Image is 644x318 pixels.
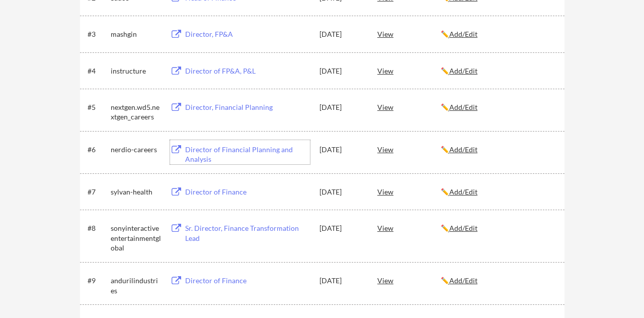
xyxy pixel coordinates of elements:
[185,145,310,164] div: Director of Financial Planning and Analysis
[185,223,310,243] div: Sr. Director, Finance Transformation Lead
[111,29,161,39] div: mashgin
[111,187,161,197] div: sylvan-health
[319,276,364,286] div: [DATE]
[449,67,477,75] u: Add/Edit
[441,145,555,155] div: ✏️
[319,66,364,76] div: [DATE]
[111,102,161,122] div: nextgen.wd5.nextgen_careers
[377,219,441,237] div: View
[88,102,107,112] div: #5
[441,102,555,112] div: ✏️
[377,61,441,80] div: View
[449,103,477,111] u: Add/Edit
[88,145,107,155] div: #6
[377,25,441,43] div: View
[377,140,441,158] div: View
[88,276,107,286] div: #9
[88,66,107,76] div: #4
[449,276,477,285] u: Add/Edit
[449,224,477,232] u: Add/Edit
[185,102,310,112] div: Director, Financial Planning
[319,29,364,39] div: [DATE]
[111,66,161,76] div: instructure
[185,29,310,39] div: Director, FP&A
[441,29,555,39] div: ✏️
[319,223,364,233] div: [DATE]
[88,223,107,233] div: #8
[88,29,107,39] div: #3
[185,187,310,197] div: Director of Finance
[441,187,555,197] div: ✏️
[441,276,555,286] div: ✏️
[185,276,310,286] div: Director of Finance
[441,223,555,233] div: ✏️
[377,98,441,116] div: View
[111,223,161,253] div: sonyinteractiveentertainmentglobal
[319,187,364,197] div: [DATE]
[441,66,555,76] div: ✏️
[377,182,441,201] div: View
[88,187,107,197] div: #7
[377,271,441,289] div: View
[111,145,161,155] div: nerdio-careers
[185,66,310,76] div: Director of FP&A, P&L
[319,145,364,155] div: [DATE]
[319,102,364,112] div: [DATE]
[449,30,477,38] u: Add/Edit
[449,145,477,154] u: Add/Edit
[449,187,477,196] u: Add/Edit
[111,276,161,295] div: andurilindustries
